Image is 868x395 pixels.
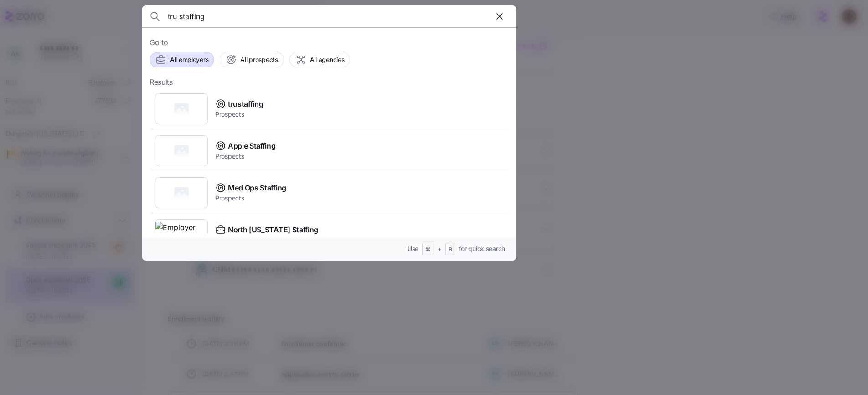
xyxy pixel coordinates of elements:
span: for quick search [459,244,505,253]
span: Prospects [215,152,276,161]
span: North [US_STATE] Staffing [228,224,318,236]
img: Employer logo [155,222,207,247]
span: + [438,244,442,253]
span: B [449,246,452,254]
span: Med Ops Staffing [228,182,286,194]
span: Go to [150,37,509,48]
span: All agencies [310,55,345,64]
span: Prospects [215,194,286,203]
span: Apple Staffing [228,140,276,152]
button: All agencies [289,52,351,67]
span: All employers [170,55,208,64]
button: All employers [150,52,214,67]
span: All prospects [240,55,278,64]
span: Use [408,244,418,253]
span: ⌘ [425,246,431,254]
span: Results [150,77,173,88]
span: Prospects [215,110,263,119]
button: All prospects [220,52,284,67]
span: trustaffing [228,98,263,110]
